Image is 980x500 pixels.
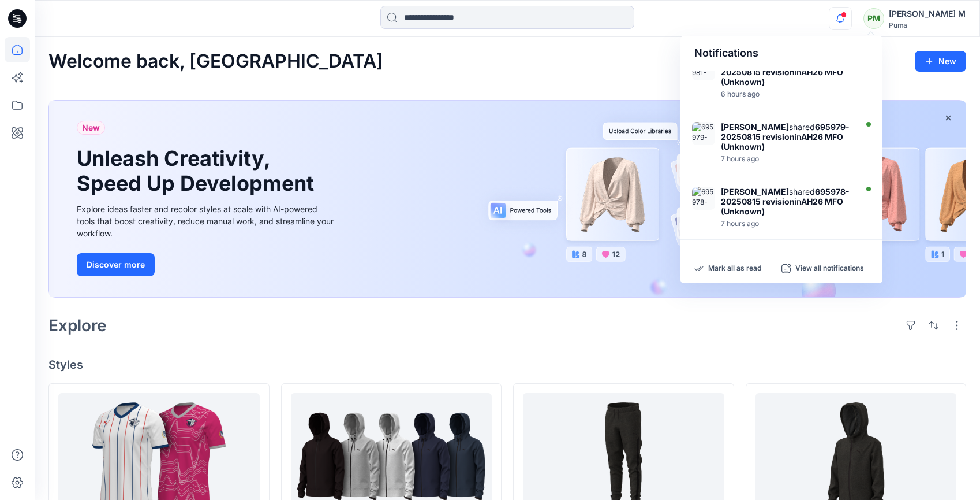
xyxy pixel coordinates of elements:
div: Monday, August 18, 2025 03:24 [721,220,854,228]
p: View all notifications [795,264,864,274]
div: Puma [889,21,966,29]
div: shared in [721,187,854,216]
div: shared in [721,57,854,87]
a: Discover more [77,253,336,276]
h2: Welcome back, [GEOGRAPHIC_DATA] [48,51,383,72]
div: Monday, August 18, 2025 03:35 [721,155,854,163]
p: Mark all as read [708,264,761,274]
div: Explore ideas faster and recolor styles at scale with AI-powered tools that boost creativity, red... [77,203,336,239]
h4: Styles [48,358,966,372]
button: Discover more [77,253,155,276]
img: 695979-20250815 revision [692,122,715,145]
strong: 695978-20250815 revision [721,187,850,206]
strong: 695979-20250815 revision [721,122,850,142]
div: [PERSON_NAME] M [889,7,966,21]
strong: [PERSON_NAME] [721,187,789,197]
h2: Explore [48,316,107,335]
h1: Unleash Creativity, Speed Up Development [77,146,319,196]
button: New [915,51,966,72]
strong: AH26 MFO (Unknown) [721,132,843,151]
strong: [PERSON_NAME] [721,122,789,132]
div: Monday, August 18, 2025 03:53 [721,90,854,98]
div: shared in [721,122,854,151]
div: PM [863,8,884,29]
img: 695978-20250815 revision [692,187,715,210]
strong: AH26 MFO (Unknown) [721,197,843,216]
div: Notifications [680,36,882,71]
span: New [82,121,100,135]
strong: AH26 MFO (Unknown) [721,67,843,87]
